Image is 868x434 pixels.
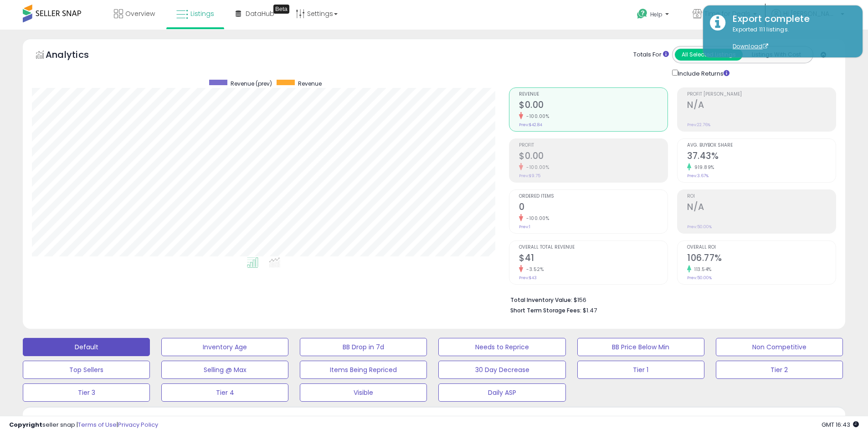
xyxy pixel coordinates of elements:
[691,164,714,171] small: 919.89%
[519,100,668,112] h2: $0.00
[687,253,836,265] h2: 106.77%
[246,9,274,18] span: DataHub
[583,306,597,315] span: $1.47
[523,113,549,120] small: -100.00%
[691,266,712,273] small: 113.54%
[46,48,107,63] h5: Analytics
[687,202,836,214] h2: N/A
[523,266,544,273] small: -3.52%
[438,361,565,379] button: 30 Day Decrease
[190,9,214,18] span: Listings
[510,306,581,314] b: Short Term Storage Fees:
[78,420,117,429] a: Terms of Use
[300,383,427,402] button: Visible
[519,194,668,199] span: Ordered Items
[523,215,549,222] small: -100.00%
[23,383,150,402] button: Tier 3
[687,100,836,112] h2: N/A
[687,92,836,97] span: Profit [PERSON_NAME]
[637,8,648,20] i: Get Help
[577,338,704,356] button: BB Price Below Min
[519,173,540,179] small: Prev: $9.75
[519,224,530,230] small: Prev: 1
[577,361,704,379] button: Tier 1
[687,173,709,179] small: Prev: 3.67%
[273,5,289,14] div: Tooltip anchor
[125,9,155,18] span: Overview
[687,151,836,163] h2: 37.43%
[438,338,565,356] button: Needs to Reprice
[161,338,288,356] button: Inventory Age
[630,1,678,30] a: Help
[9,420,42,429] strong: Copyright
[161,361,288,379] button: Selling @ Max
[687,245,836,250] span: Overall ROI
[510,296,572,304] b: Total Inventory Value:
[709,414,845,423] p: Listing States:
[519,122,542,128] small: Prev: $42.84
[716,361,843,379] button: Tier 2
[687,275,712,281] small: Prev: 50.00%
[23,338,150,356] button: Default
[822,420,859,429] span: 2025-10-7 16:43 GMT
[231,80,272,87] span: Revenue (prev)
[633,51,669,59] div: Totals For
[675,49,743,61] button: All Selected Listings
[519,275,537,281] small: Prev: $43
[726,26,856,51] div: Exported 111 listings.
[687,194,836,199] span: ROI
[519,92,668,97] span: Revenue
[510,294,829,305] li: $156
[687,224,712,230] small: Prev: 50.00%
[298,80,322,87] span: Revenue
[438,383,565,402] button: Daily ASP
[519,202,668,214] h2: 0
[118,420,158,429] a: Privacy Policy
[687,143,836,148] span: Avg. Buybox Share
[519,143,668,148] span: Profit
[716,338,843,356] button: Non Competitive
[300,361,427,379] button: Items Being Repriced
[650,10,663,18] span: Help
[523,164,549,171] small: -100.00%
[161,383,288,402] button: Tier 4
[9,421,158,429] div: seller snap | |
[665,68,740,78] div: Include Returns
[519,151,668,163] h2: $0.00
[687,122,710,128] small: Prev: 22.76%
[23,361,150,379] button: Top Sellers
[519,253,668,265] h2: $41
[300,338,427,356] button: BB Drop in 7d
[733,42,768,50] a: Download
[519,245,668,250] span: Overall Total Revenue
[726,12,856,26] div: Export complete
